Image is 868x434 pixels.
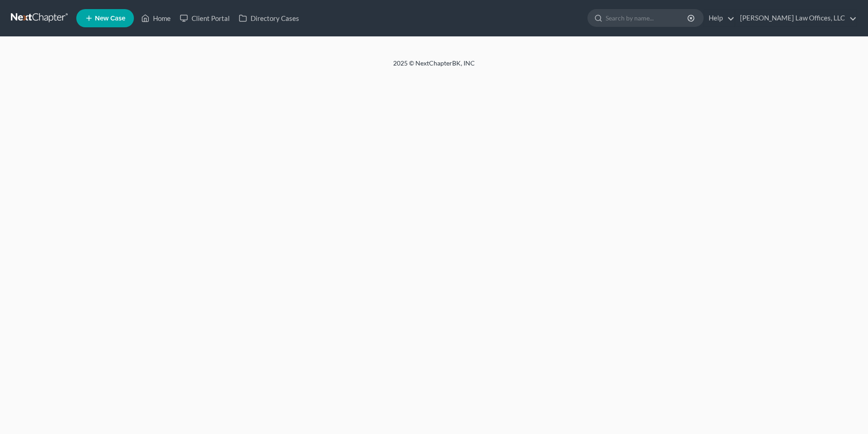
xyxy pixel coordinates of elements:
span: New Case [95,15,125,22]
input: Search by name... [606,10,689,26]
a: Help [704,10,735,26]
a: Home [137,10,175,26]
a: Directory Cases [234,10,304,26]
a: Client Portal [175,10,234,26]
div: 2025 © NextChapterBK, INC [175,59,693,75]
a: [PERSON_NAME] Law Offices, LLC [735,10,857,26]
